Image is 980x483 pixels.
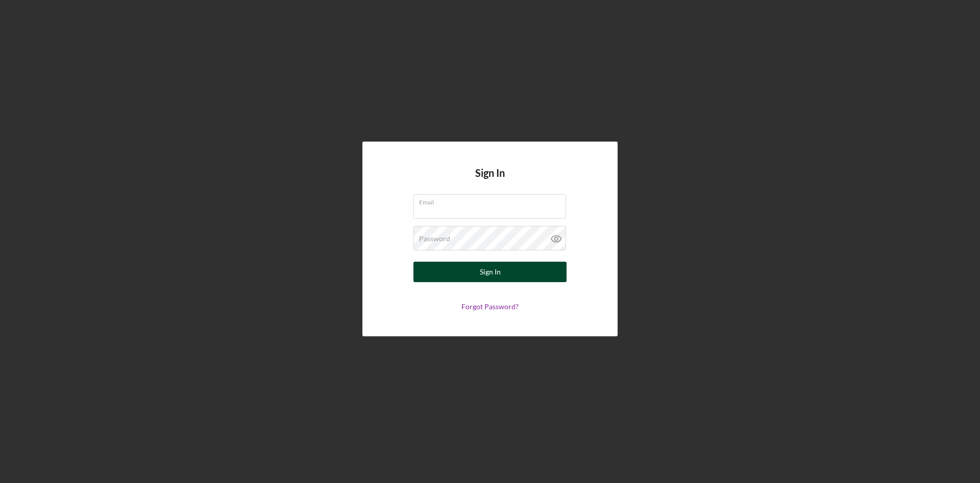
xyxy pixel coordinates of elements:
[475,167,505,194] h4: Sign In
[461,302,519,311] a: Forgot Password?
[480,262,501,282] div: Sign In
[419,235,450,243] label: Password
[413,262,567,282] button: Sign In
[419,195,566,206] label: Email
